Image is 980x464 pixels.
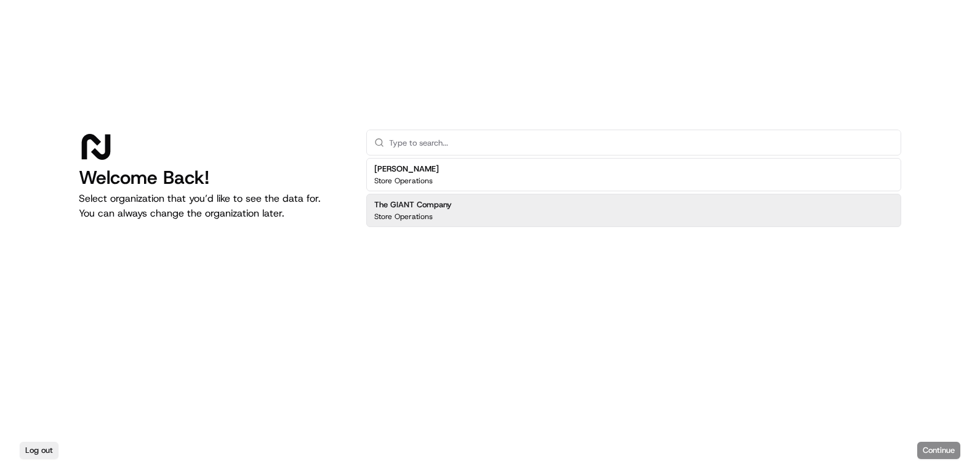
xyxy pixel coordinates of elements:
[374,176,433,186] p: Store Operations
[374,199,452,210] h2: The GIANT Company
[374,212,433,222] p: Store Operations
[20,442,58,459] button: Log out
[79,167,347,189] h1: Welcome Back!
[366,155,901,230] div: Suggestions
[79,191,347,221] p: Select organization that you’d like to see the data for. You can always change the organization l...
[389,130,893,155] input: Type to search...
[374,164,439,175] h2: [PERSON_NAME]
